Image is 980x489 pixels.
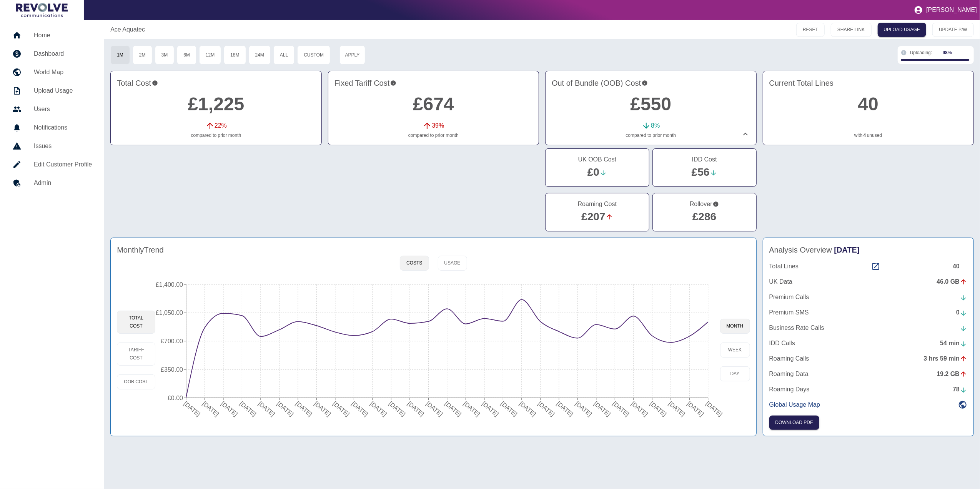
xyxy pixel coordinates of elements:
[481,400,500,417] tspan: [DATE]
[769,339,795,348] p: IDD Calls
[294,400,314,417] tspan: [DATE]
[574,400,593,417] tspan: [DATE]
[6,100,98,118] a: Users
[161,338,183,344] tspan: £700.00
[692,211,716,223] a: £286
[215,121,227,130] p: 22 %
[858,94,879,114] a: 40
[34,49,92,58] h5: Dashboard
[183,400,202,417] tspan: [DATE]
[769,277,792,286] p: UK Data
[911,2,980,18] button: [PERSON_NAME]
[943,49,952,56] div: 98 %
[924,354,967,363] div: 3 hrs 59 min
[769,323,967,333] a: Business Rate Calls
[156,281,183,288] tspan: £1,400.00
[117,374,155,389] button: OOB Cost
[769,132,967,139] p: with unused
[249,45,271,65] button: 24M
[932,23,974,37] button: UPDATE P/W
[388,400,407,417] tspan: [DATE]
[152,77,158,89] svg: This is the total charges incurred over 1 months
[34,160,92,169] h5: Edit Customer Profile
[369,400,388,417] tspan: [DATE]
[901,50,907,56] svg: The information in the dashboard may be incomplete until finished.
[201,400,220,417] tspan: [DATE]
[713,200,719,209] svg: Costs from usage that is outside the selected date range but still billed in your invoice. These ...
[334,77,532,89] h4: Fixed Tariff Cost
[168,395,183,401] tspan: £0.00
[110,25,145,34] p: Ace Aquatec
[156,309,183,316] tspan: £1,050.00
[769,354,809,363] p: Roaming Calls
[796,23,825,37] button: RESET
[34,86,92,95] h5: Upload Usage
[953,385,967,394] div: 78
[940,339,967,348] div: 54 min
[177,45,196,65] button: 6M
[34,31,92,40] h5: Home
[705,400,724,417] tspan: [DATE]
[161,366,183,373] tspan: £350.00
[34,105,92,114] h5: Users
[432,121,444,130] p: 39 %
[649,400,668,417] tspan: [DATE]
[537,400,556,417] tspan: [DATE]
[769,277,967,286] a: UK Data46.0 GB
[667,400,687,417] tspan: [DATE]
[953,262,967,271] div: 40
[690,200,719,209] h5: Rollover
[257,400,276,417] tspan: [DATE]
[720,366,750,381] button: day
[769,369,809,379] p: Roaming Data
[425,400,444,417] tspan: [DATE]
[6,45,98,63] a: Dashboard
[444,400,463,417] tspan: [DATE]
[630,400,649,417] tspan: [DATE]
[878,23,927,37] a: UPLOAD USAGE
[593,400,612,417] tspan: [DATE]
[199,45,221,65] button: 12M
[692,155,717,164] h5: IDD Cost
[413,94,454,114] a: £674
[6,26,98,45] a: Home
[390,77,396,89] svg: This is your recurring contracted cost
[276,400,295,417] tspan: [DATE]
[224,45,246,65] button: 18M
[438,256,467,271] button: Usage
[6,137,98,155] a: Issues
[313,400,332,417] tspan: [DATE]
[6,118,98,137] a: Notifications
[769,293,809,302] p: Premium Calls
[350,400,369,417] tspan: [DATE]
[578,155,617,164] h5: UK OOB Cost
[518,400,537,417] tspan: [DATE]
[651,121,660,130] p: 8 %
[273,45,294,65] button: All
[769,339,967,348] a: IDD Calls54 min
[400,256,429,271] button: Costs
[769,400,967,409] a: Global Usage Map
[686,400,705,417] tspan: [DATE]
[769,308,809,317] p: Premium SMS
[769,308,967,317] a: Premium SMS0
[769,369,967,379] a: Roaming Data19.2 GB
[769,244,967,256] h4: Analysis Overview
[155,45,175,65] button: 3M
[110,45,130,65] button: 1M
[956,308,967,317] div: 0
[499,400,519,417] tspan: [DATE]
[581,211,605,223] a: £207
[769,354,967,363] a: Roaming Calls3 hrs 59 min
[926,7,977,13] p: [PERSON_NAME]
[769,262,799,271] p: Total Lines
[133,45,152,65] button: 2M
[117,311,155,334] button: Total Cost
[117,343,155,366] button: Tariff Cost
[238,400,258,417] tspan: [DATE]
[406,400,426,417] tspan: [DATE]
[578,200,617,209] h5: Roaming Cost
[611,400,631,417] tspan: [DATE]
[769,400,820,409] p: Global Usage Map
[769,77,967,89] h4: Current Total Lines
